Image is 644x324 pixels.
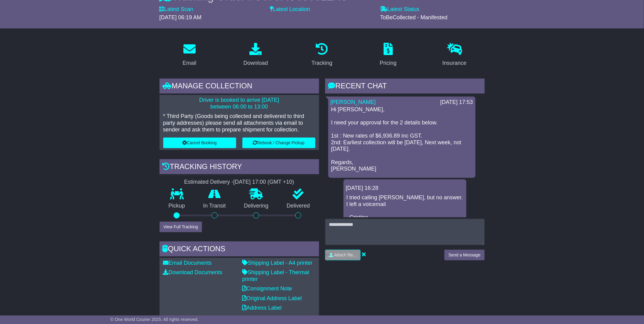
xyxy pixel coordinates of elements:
button: Rebook / Change Pickup [242,138,315,148]
p: Pickup [160,203,194,209]
a: Tracking [307,41,336,69]
p: Driver is booked to arrive [DATE] between 06:00 to 13:00 [163,97,315,110]
a: Insurance [439,41,471,69]
div: Tracking history [160,159,319,176]
div: Manage collection [160,79,319,95]
a: Pricing [376,41,401,69]
div: Insurance [443,59,467,67]
a: Address Label [242,305,282,311]
p: * Third Party (Goods being collected and delivered to third party addresses) please send all atta... [163,113,315,133]
div: Tracking [311,59,332,67]
a: Email [178,41,200,69]
p: I tried calling [PERSON_NAME], but no answer. I left a voicemail _Cristina [347,194,463,221]
p: Hi [PERSON_NAME], I need your approval for the 2 details below. 1st : New rates of $6,936.89 inc ... [331,106,473,172]
div: Quick Actions [160,241,319,258]
div: [DATE] 16:28 [346,185,464,192]
a: Consignment Note [242,285,292,292]
a: Shipping Label - Thermal printer [242,269,309,282]
a: Download [240,41,272,69]
button: Cancel Booking [163,138,236,148]
a: Download Documents [163,269,223,275]
div: Pricing [380,59,397,67]
div: RECENT CHAT [325,79,485,95]
span: [DATE] 06:19 AM [160,14,202,20]
a: Shipping Label - A4 printer [242,260,313,266]
label: Latest Status [380,6,419,13]
span: © One World Courier 2025. All rights reserved. [110,317,199,322]
a: [PERSON_NAME] [331,99,376,105]
a: Email Documents [163,260,212,266]
div: Email [182,59,196,67]
div: [DATE] 17:53 [440,99,473,106]
div: Estimated Delivery - [160,179,319,186]
p: In Transit [194,203,235,209]
div: [DATE] 17:00 (GMT +10) [234,179,294,186]
a: Original Address Label [242,295,302,301]
button: View Full Tracking [160,222,202,232]
button: Send a Message [444,250,484,260]
span: ToBeCollected - Manifested [380,14,447,20]
label: Latest Location [270,6,310,13]
label: Latest Scan [160,6,193,13]
p: Delivered [278,203,319,209]
div: Download [244,59,268,67]
p: Delivering [235,203,278,209]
